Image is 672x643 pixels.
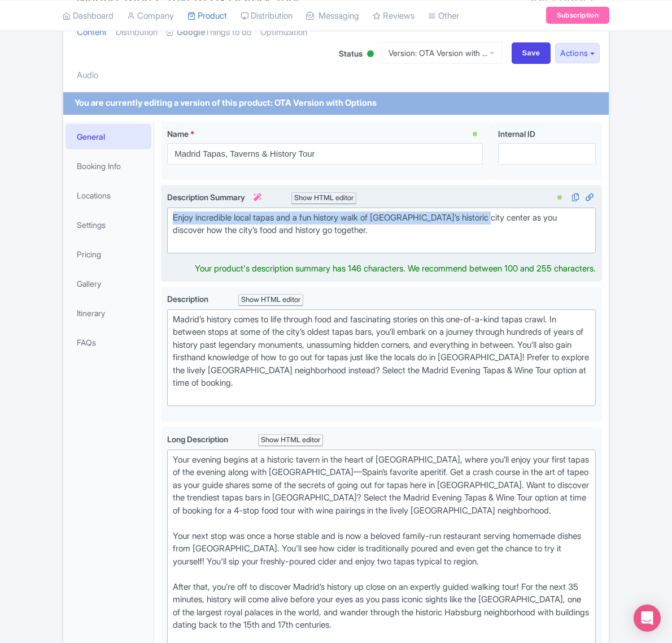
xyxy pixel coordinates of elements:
a: Gallery [66,271,151,296]
input: Save [512,42,551,64]
a: Version: OTA Version with ... [381,42,503,64]
a: Booking Info [66,153,151,179]
strong: Google [177,26,205,39]
div: Show HTML editor [291,192,356,204]
a: Pricing [66,241,151,267]
a: Audio [77,58,98,93]
a: Distribution [116,15,158,50]
span: Long Description [167,434,230,444]
div: Your product's description summary has 146 characters. We recommend between 100 and 255 characters. [195,262,596,275]
a: Optimization [260,15,307,50]
a: Itinerary [66,300,151,326]
span: Description [167,294,210,304]
span: Name [167,129,189,139]
div: Open Intercom Messenger [634,605,661,632]
a: Subscription [546,7,609,24]
span: Description Summary [167,192,263,202]
div: Show HTML editor [238,294,303,306]
a: General [66,124,151,149]
span: Status [339,48,363,59]
div: Madrid’s history comes to life through food and fascinating stories on this one-of-a-kind tapas c... [173,313,590,403]
a: Content [77,15,107,50]
a: Settings [66,212,151,238]
div: Enjoy incredible local tapas and a fun history walk of [GEOGRAPHIC_DATA]’s historic city center a... [173,212,590,250]
div: Show HTML editor [258,434,323,446]
a: Locations [66,183,151,208]
div: You are currently editing a version of this product: OTA Version with Options [75,97,377,110]
a: FAQs [66,330,151,355]
a: GoogleThings to do [167,15,251,50]
span: Internal ID [498,129,535,139]
div: Active [365,46,376,63]
button: Actions [555,43,600,64]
